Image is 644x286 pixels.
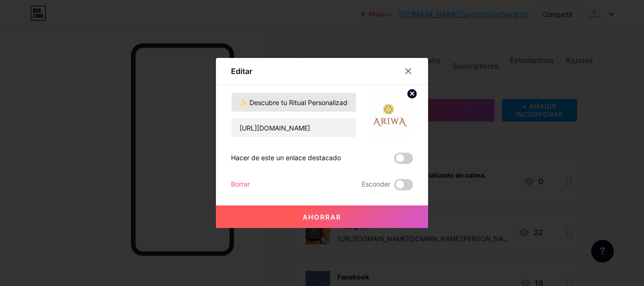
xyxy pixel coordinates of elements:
font: Esconder [362,180,390,188]
font: Hacer de este un enlace destacado [231,154,341,162]
font: Borrar [231,180,250,188]
input: Título [231,93,356,112]
font: Editar [231,66,252,76]
button: Ahorrar [216,205,428,228]
img: miniatura del enlace [368,92,413,138]
input: URL [231,118,356,137]
font: Ahorrar [303,213,341,221]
